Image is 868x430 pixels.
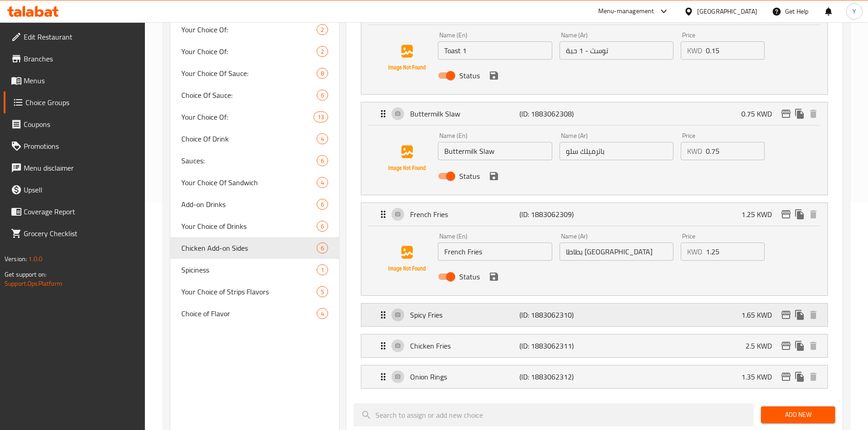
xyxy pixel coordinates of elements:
span: Your Choice of Drinks [181,221,317,232]
span: 4 [317,178,328,187]
p: Spicy Fries [410,309,519,320]
div: Chicken Add-on Sides6 [170,237,339,259]
img: Buttermilk Slaw [378,129,436,187]
span: Status [459,271,480,282]
button: delete [806,107,820,121]
p: 0.75 KWD [741,108,779,119]
span: Add New [768,409,828,420]
div: Choices [317,155,328,166]
div: Spiciness1 [170,259,339,281]
div: Your Choice Of Sandwich4 [170,172,339,193]
div: Choices [317,177,328,188]
div: Choices [317,308,328,319]
a: Support.OpsPlatform [5,278,62,289]
img: French Fries [378,230,436,288]
span: Status [459,70,480,81]
input: Enter name Ar [560,142,673,160]
span: Your Choice Of Sauce: [181,68,317,79]
div: Expand [361,304,827,326]
button: save [487,169,501,183]
span: 6 [317,244,328,253]
div: Choices [317,264,328,275]
p: 1.65 KWD [741,309,779,320]
p: (ID: 1883062309) [519,209,592,220]
span: 4 [317,135,328,143]
p: KWD [687,246,702,257]
div: Expand [361,102,827,125]
input: Enter name En [438,41,552,60]
span: Promotions [24,141,138,152]
button: Add New [761,406,835,423]
div: Choices [317,68,328,79]
span: Grocery Checklist [24,228,138,239]
span: Your Choice Of: [181,46,317,57]
span: Menus [24,75,138,86]
button: edit [779,339,793,353]
a: Branches [4,48,145,70]
div: Choices [317,286,328,297]
button: edit [779,107,793,121]
span: Choice Groups [26,97,138,108]
span: 1 [317,266,328,274]
span: Coupons [24,119,138,130]
span: 6 [317,91,328,100]
span: Your Choice Of: [181,24,317,35]
span: Status [459,171,480,182]
input: Please enter price [706,142,765,160]
span: 6 [317,200,328,209]
input: Please enter price [706,41,765,60]
div: Choices [317,46,328,57]
div: Expand [361,334,827,357]
div: Your Choice Of:2 [170,40,339,62]
span: Choice of Flavor [181,308,317,319]
input: Enter name Ar [560,243,673,261]
li: Expand [354,330,835,361]
div: Your Choice of Strips Flavors5 [170,281,339,303]
div: Choice of Flavor4 [170,303,339,324]
button: edit [779,308,793,322]
button: delete [806,370,820,384]
span: Edit Restaurant [24,31,138,42]
div: Your Choice of Drinks6 [170,215,339,237]
a: Menu disclaimer [4,157,145,179]
div: Choice Of Sauce:6 [170,84,339,106]
input: Enter name En [438,142,552,160]
button: edit [779,370,793,384]
div: Sauces:6 [170,150,339,172]
button: duplicate [793,107,806,121]
span: Upsell [24,184,138,195]
img: Toast 1 [378,29,436,87]
span: Coverage Report [24,206,138,217]
span: Version: [5,253,27,265]
button: duplicate [793,339,806,353]
span: Your Choice Of: [181,111,314,122]
div: Your Choice Of:13 [170,106,339,128]
span: Your Choice Of Sandwich [181,177,317,188]
a: Upsell [4,179,145,201]
button: duplicate [793,370,806,384]
button: save [487,270,501,283]
a: Coupons [4,113,145,135]
p: Buttermilk Slaw [410,108,519,119]
div: Choices [317,133,328,144]
span: Sauces: [181,155,317,166]
span: Choice Of Drink [181,133,317,144]
a: Edit Restaurant [4,26,145,48]
button: delete [806,308,820,322]
span: Menu disclaimer [24,162,138,173]
input: Please enter price [706,243,765,261]
div: Choices [317,221,328,232]
span: Chicken Add-on Sides [181,243,317,253]
button: delete [806,207,820,221]
span: 2 [317,25,328,34]
input: search [354,403,754,426]
span: 6 [317,222,328,231]
span: Choice Of Sauce: [181,90,317,101]
div: Add-on Drinks6 [170,193,339,215]
p: (ID: 1883062312) [519,371,592,382]
p: 1.35 KWD [741,371,779,382]
input: Enter name En [438,243,552,261]
span: 6 [317,157,328,165]
p: 1.25 KWD [741,209,779,220]
a: Coverage Report [4,201,145,223]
